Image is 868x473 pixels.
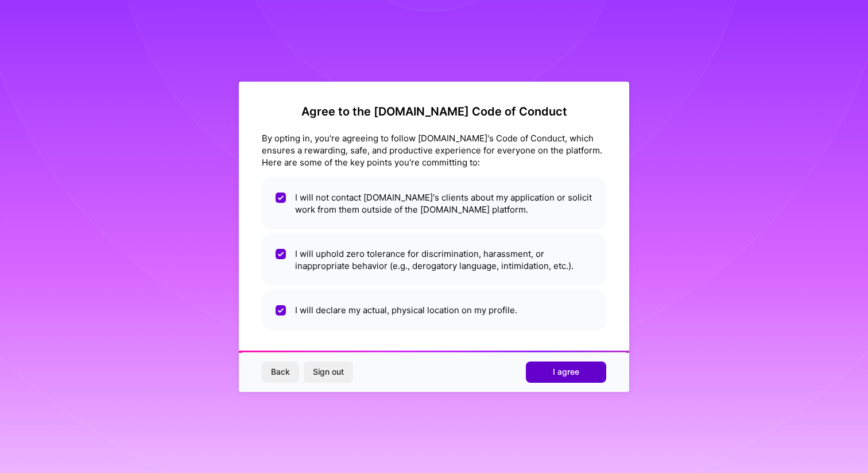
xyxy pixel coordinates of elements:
[262,234,606,286] li: I will uphold zero tolerance for discrimination, harassment, or inappropriate behavior (e.g., der...
[553,366,579,378] span: I agree
[262,290,606,330] li: I will declare my actual, physical location on my profile.
[262,132,606,168] div: By opting in, you're agreeing to follow [DOMAIN_NAME]'s Code of Conduct, which ensures a rewardin...
[271,366,290,378] span: Back
[262,178,606,229] li: I will not contact [DOMAIN_NAME]'s clients about my application or solicit work from them outside...
[526,362,606,382] button: I agree
[262,362,299,382] button: Back
[262,105,606,118] h2: Agree to the [DOMAIN_NAME] Code of Conduct
[304,362,353,382] button: Sign out
[313,366,344,378] span: Sign out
